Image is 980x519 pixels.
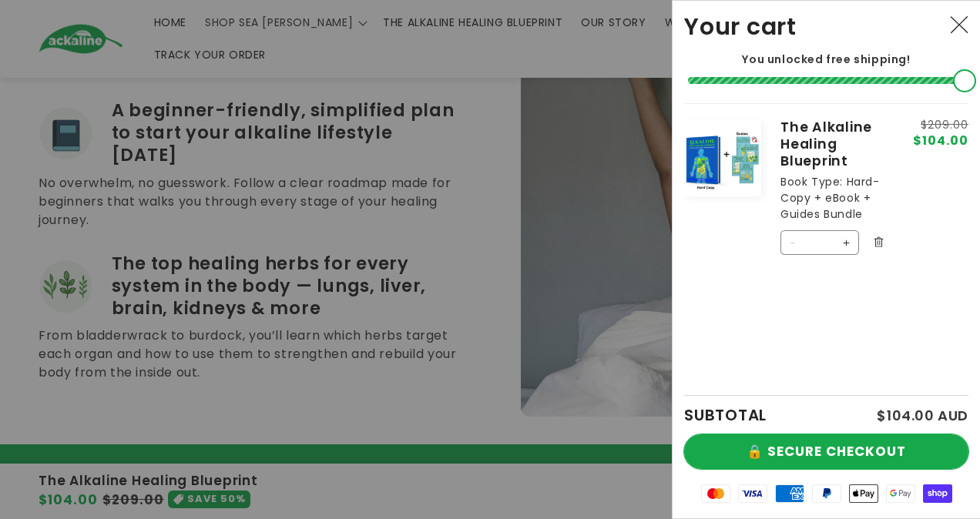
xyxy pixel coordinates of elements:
[877,409,968,423] p: $104.00 AUD
[780,174,843,189] dt: Book Type:
[684,12,797,41] h2: Your cart
[913,119,968,130] s: $209.00
[913,135,968,147] span: $104.00
[942,8,976,42] button: Close
[684,52,968,66] p: You unlocked free shipping!
[867,231,890,254] button: Remove The Alkaline Healing Blueprint - Hard-Copy + eBook + Guides Bundle
[684,434,968,469] button: 🔒 SECURE CHECKOUT
[806,230,834,255] input: Quantity for The Alkaline Healing Blueprint
[780,174,880,222] dd: Hard-Copy + eBook + Guides Bundle
[780,119,894,169] a: The Alkaline Healing Blueprint
[684,407,767,423] h2: SUBTOTAL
